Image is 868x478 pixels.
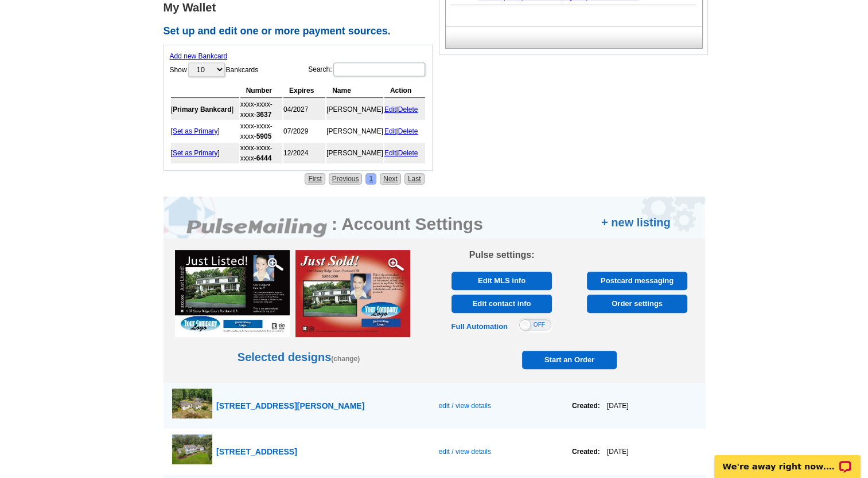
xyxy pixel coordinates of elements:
[295,250,410,337] img: Pulse1_js_RF_sample.jpg
[455,272,548,290] span: Edit MLS info
[216,447,297,456] span: [STREET_ADDRESS]
[170,61,259,78] label: Show Bankcards
[365,173,376,185] a: 1
[451,321,508,332] div: Full Automation
[384,84,425,98] th: Action
[587,272,687,290] a: Postcard messaging
[572,402,600,410] strong: Created:
[173,149,218,157] a: Set as Primary
[283,121,325,142] td: 07/2029
[384,105,396,113] a: Edit
[384,121,425,142] td: |
[600,448,629,456] span: [DATE]
[171,99,239,120] td: [ ]
[170,52,228,60] a: Add new Bankcard
[188,62,225,77] select: ShowBankcards
[173,127,218,135] a: Set as Primary
[455,295,548,313] span: Edit contact info
[446,250,558,260] h3: Pulse settings:
[326,121,383,142] td: [PERSON_NAME]
[164,25,439,38] h2: Set up and edit one or more payment sources.
[601,214,671,231] a: + new listing
[590,295,684,313] span: Order settings
[384,143,425,163] td: |
[171,143,239,163] td: [ ]
[525,351,614,369] span: Start an Order
[164,429,706,475] a: [STREET_ADDRESS] edit / view details Created:[DATE]
[438,402,491,410] span: edit / view details
[256,111,272,119] strong: 3637
[326,99,383,120] td: [PERSON_NAME]
[256,154,272,162] strong: 6444
[283,143,325,163] td: 12/2024
[590,272,684,290] span: Postcard messaging
[387,256,404,273] img: magnify-glass.png
[216,401,364,410] span: [STREET_ADDRESS][PERSON_NAME]
[398,105,418,113] a: Delete
[384,99,425,120] td: |
[164,2,439,14] h1: My Wallet
[186,218,330,238] img: logo.png
[171,121,239,142] td: [ ]
[308,61,426,77] label: Search:
[398,149,418,157] a: Delete
[172,389,212,418] img: thumb-68d60087775f3.jpg
[522,351,617,369] a: Start an Order
[384,149,396,157] a: Edit
[175,250,290,337] img: Pulse4_RF_JL_sample.jpg
[332,214,483,234] h2: : Account Settings
[600,402,629,410] span: [DATE]
[256,132,272,140] strong: 5905
[331,355,360,363] a: (change)
[380,173,401,185] a: Next
[707,442,868,478] iframe: LiveChat chat widget
[326,143,383,163] td: [PERSON_NAME]
[451,272,552,290] a: Edit MLS info
[240,84,282,98] th: Number
[329,173,363,185] a: Previous
[587,295,687,313] a: Order settings
[384,127,396,135] a: Edit
[283,99,325,120] td: 04/2027
[451,295,552,313] a: Edit contact info
[572,448,600,456] strong: Created:
[240,121,282,142] td: xxxx-xxxx-xxxx-
[164,266,434,366] p: Selected designs
[404,173,425,185] a: Last
[438,448,491,456] span: edit / view details
[305,173,325,185] a: First
[240,143,282,163] td: xxxx-xxxx-xxxx-
[164,383,706,429] a: [STREET_ADDRESS][PERSON_NAME] edit / view details Created:[DATE]
[173,105,232,113] b: Primary Bankcard
[326,84,383,98] th: Name
[333,62,425,76] input: Search:
[240,99,282,120] td: xxxx-xxxx-xxxx-
[267,256,284,273] img: magnify-glass.png
[172,434,212,465] img: thumb-68c3fa23f364a.jpg
[398,127,418,135] a: Delete
[283,84,325,98] th: Expires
